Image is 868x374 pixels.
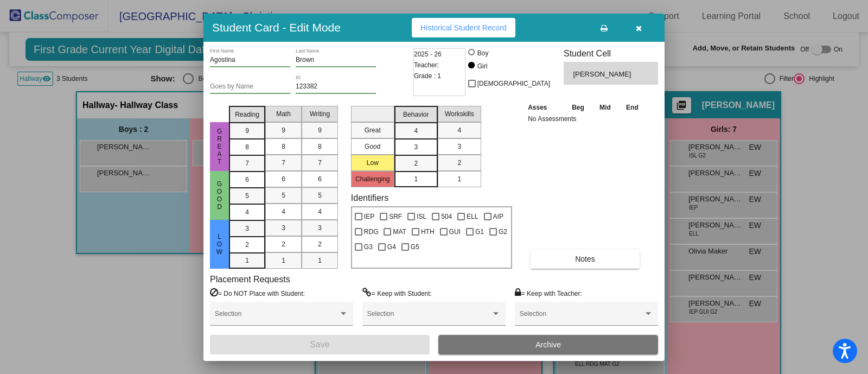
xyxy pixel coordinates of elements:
button: Notes [531,249,640,269]
span: G4 [387,240,396,253]
label: = Keep with Student: [362,288,432,299]
th: End [618,102,647,113]
span: 8 [245,142,249,152]
span: Archive [535,340,561,349]
span: 9 [318,125,322,135]
span: 4 [414,126,418,136]
span: Behavior [403,110,429,119]
span: 1 [318,256,322,265]
span: 8 [282,142,285,151]
span: SRF [389,210,402,223]
span: Good [215,180,225,211]
h3: Student Cell [564,48,658,59]
span: 4 [457,125,461,135]
span: Workskills [445,109,474,119]
span: 5 [318,191,322,200]
label: Identifiers [351,193,388,203]
label: = Keep with Teacher: [515,288,582,299]
span: AIP [493,210,503,223]
span: Historical Student Record [420,23,507,32]
span: 6 [318,174,322,184]
span: 6 [245,175,249,185]
span: Notes [575,255,595,263]
span: [DEMOGRAPHIC_DATA] [477,77,550,90]
span: Math [276,109,291,119]
span: 9 [245,126,249,136]
span: 1 [414,174,418,184]
span: G5 [411,240,419,253]
span: 3 [318,223,322,233]
span: 4 [245,207,249,217]
span: 7 [245,159,249,168]
span: 3 [457,142,461,151]
span: 2 [414,159,418,168]
label: = Do NOT Place with Student: [210,288,305,299]
td: No Assessments [525,113,646,124]
span: G3 [364,240,373,253]
input: Enter ID [296,83,376,91]
span: ISL [417,210,426,223]
span: Reading [235,110,259,119]
span: 1 [282,256,285,265]
span: 504 [441,210,452,223]
input: goes by name [210,83,290,91]
span: [PERSON_NAME] [573,69,633,80]
span: 6 [282,174,285,184]
span: 7 [318,158,322,168]
span: Grade : 1 [414,71,441,81]
span: 2 [282,239,285,249]
th: Mid [592,102,618,113]
th: Beg [564,102,592,113]
span: 9 [282,125,285,135]
h3: Student Card - Edit Mode [212,21,341,34]
span: Writing [310,109,330,119]
label: Placement Requests [210,274,290,284]
span: G1 [475,225,484,238]
span: Low [215,233,225,256]
span: 2025 - 26 [414,49,442,60]
span: Save [310,340,329,349]
span: 3 [245,224,249,233]
span: 5 [282,191,285,200]
span: 3 [414,142,418,152]
button: Archive [438,335,658,354]
span: MAT [393,225,406,238]
span: 5 [245,191,249,201]
span: 1 [457,174,461,184]
button: Save [210,335,430,354]
span: IEP [364,210,374,223]
button: Historical Student Record [412,18,515,37]
span: 4 [318,207,322,217]
div: Boy [477,48,489,58]
span: GUI [449,225,461,238]
th: Asses [525,102,564,113]
span: G2 [499,225,507,238]
span: 7 [282,158,285,168]
span: 8 [318,142,322,151]
span: 1 [245,256,249,265]
span: 3 [282,223,285,233]
span: 4 [282,207,285,217]
div: Girl [477,61,488,71]
span: Great [215,128,225,166]
span: RDG [364,225,379,238]
span: Teacher: [414,60,439,71]
span: 2 [457,158,461,168]
span: 2 [245,240,249,250]
span: 2 [318,239,322,249]
span: HTH [421,225,435,238]
span: ELL [467,210,478,223]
